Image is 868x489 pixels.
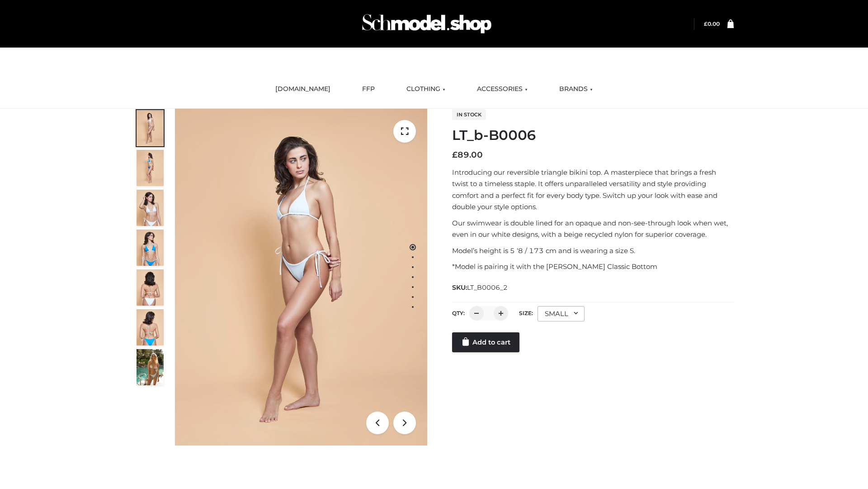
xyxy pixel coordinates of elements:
[452,261,734,273] p: *Model is pairing it with the [PERSON_NAME] Classic Bottom
[137,150,164,186] img: ArielClassicBikiniTop_CloudNine_AzureSky_OW114ECO_2-scaled.jpg
[452,167,734,213] p: Introducing our reversible triangle bikini top. A masterpiece that brings a fresh twist to a time...
[452,245,734,257] p: Model’s height is 5 ‘8 / 173 cm and is wearing a size S.
[137,110,164,146] img: ArielClassicBikiniTop_CloudNine_AzureSky_OW114ECO_1-scaled.jpg
[452,150,458,160] span: £
[538,306,585,321] div: SMALL
[452,109,486,120] span: In stock
[137,230,164,266] img: ArielClassicBikiniTop_CloudNine_AzureSky_OW114ECO_4-scaled.jpg
[137,190,164,226] img: ArielClassicBikiniTop_CloudNine_AzureSky_OW114ECO_3-scaled.jpg
[452,332,519,352] a: Add to cart
[452,150,483,160] bdi: 89.00
[452,127,734,144] h1: LT_b-B0006
[467,283,508,292] span: LT_B0006_2
[137,349,164,385] img: Arieltop_CloudNine_AzureSky2.jpg
[400,79,452,99] a: CLOTHING
[355,79,382,99] a: FFP
[269,79,337,99] a: [DOMAIN_NAME]
[704,20,720,27] bdi: 0.00
[552,79,599,99] a: BRANDS
[137,309,164,345] img: ArielClassicBikiniTop_CloudNine_AzureSky_OW114ECO_8-scaled.jpg
[704,20,720,27] a: £0.00
[452,282,509,293] span: SKU:
[452,217,734,240] p: Our swimwear is double lined for an opaque and non-see-through look when wet, even in our white d...
[470,79,534,99] a: ACCESSORIES
[175,109,427,446] img: LT_b-B0006
[519,310,533,316] label: Size:
[359,6,495,42] img: Schmodel Admin 964
[704,20,708,27] span: £
[137,269,164,306] img: ArielClassicBikiniTop_CloudNine_AzureSky_OW114ECO_7-scaled.jpg
[452,310,465,316] label: QTY:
